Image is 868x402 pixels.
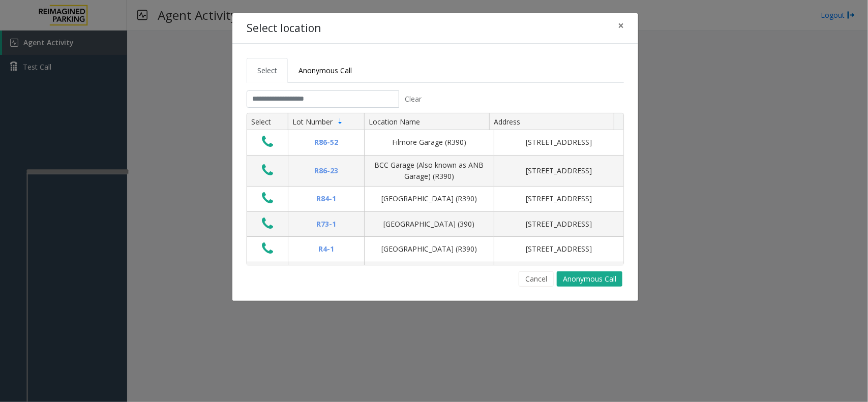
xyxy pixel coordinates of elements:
[618,18,624,33] span: ×
[294,243,358,255] div: R4-1
[500,165,617,176] div: [STREET_ADDRESS]
[292,117,333,127] span: Lot Number
[500,219,617,230] div: [STREET_ADDRESS]
[247,113,623,265] div: Data table
[298,66,352,75] span: Anonymous Call
[519,271,554,287] button: Cancel
[611,13,631,38] button: Close
[294,137,358,148] div: R86-52
[371,243,488,255] div: [GEOGRAPHIC_DATA] (R390)
[371,137,488,148] div: Filmore Garage (R390)
[294,193,358,204] div: R84-1
[257,66,277,75] span: Select
[500,193,617,204] div: [STREET_ADDRESS]
[500,137,617,148] div: [STREET_ADDRESS]
[369,117,420,127] span: Location Name
[371,219,488,230] div: [GEOGRAPHIC_DATA] (390)
[294,165,358,176] div: R86-23
[247,58,624,83] ul: Tabs
[371,160,488,182] div: BCC Garage (Also known as ANB Garage) (R390)
[557,271,622,287] button: Anonymous Call
[371,193,488,204] div: [GEOGRAPHIC_DATA] (R390)
[494,117,520,127] span: Address
[399,90,428,108] button: Clear
[294,219,358,230] div: R73-1
[500,243,617,255] div: [STREET_ADDRESS]
[247,113,288,131] th: Select
[247,20,321,37] h4: Select location
[336,117,344,126] span: Sortable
